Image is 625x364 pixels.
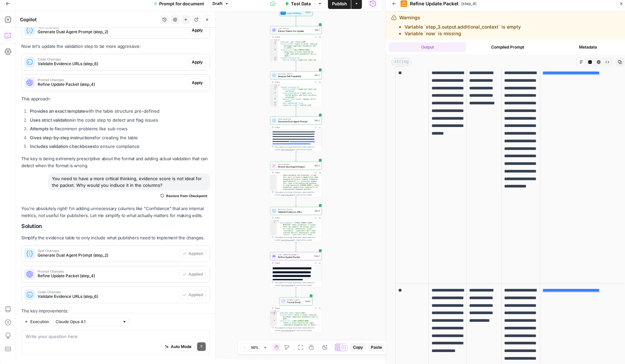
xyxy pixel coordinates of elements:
span: Toggle code folding, rows 1 through 3 [275,220,277,222]
div: This output is too large & has been abbreviated for review. to view the full content. [275,326,320,332]
span: Refine Update Packet [278,256,313,259]
span: Prompt Changes [38,78,186,81]
span: Refine Update Packet (step_4) [38,81,186,87]
div: 2 [270,41,278,43]
div: 5 [270,57,278,59]
p: The key improvements: [21,307,210,314]
strong: Gives step-by-step instructions [30,135,95,140]
strong: Attempts to fix [30,126,60,131]
span: Generate Dust Agent Prompt (step_2) [38,29,186,35]
li: in the code step to detect and flag issues [28,117,210,123]
div: 5 [270,98,278,102]
p: The key is being extremely prescriptive about the format and adding actual validation that can de... [21,155,210,169]
div: 3 [270,43,278,49]
div: 4 [270,320,277,326]
div: This output is too large & has been abbreviated for review. to view the full content. [275,281,320,287]
div: 8 [270,106,278,108]
span: Run Code · Python [278,72,313,75]
div: WorkflowInput SettingsInputs [270,8,322,16]
span: Copy the output [281,284,294,286]
div: You need to have a more critical thinking, evidence score is not ideal for the packet. Why would ... [48,173,210,190]
span: Toggle code folding, rows 1 through 47 [276,84,278,86]
span: LLM · GPT-4.1 [278,27,313,30]
div: 3 [270,314,277,320]
h2: Solution [21,223,210,229]
li: Variable `now` is missing [405,30,521,37]
g: Edge from step_3 to step_6 [296,197,297,206]
div: Run Code · PythonValidate Evidence URLsStep 6Output{ "dust_response":"[TABLE FORMAT ISSUES DETECT... [270,207,322,242]
button: Compiled Prompt [469,42,546,52]
div: Inputs [305,11,311,14]
div: Warnings [399,14,521,37]
div: Step 6 [314,209,320,212]
span: Validate Evidence URLs (step_6) [38,61,186,67]
div: Output [275,262,313,264]
span: Analyze Edit Feasibility [278,75,313,78]
span: Review Dust Agent Output [278,165,313,169]
div: 2 [270,312,277,314]
span: 50% [251,345,259,350]
p: Simplify the evidence table to only include what publishers need to implement the changes. [21,234,210,241]
span: Auto Mode [171,343,191,349]
div: Copilot [20,16,158,23]
div: Run Code · PythonAnalyze Edit FeasibilityStep 7Output{ "content_structure":{ "article_format":"co... [270,71,322,107]
span: Test Data [291,0,311,7]
span: LLM · [PERSON_NAME] 4 [278,253,313,256]
div: 1 [270,310,277,312]
g: Edge from step_7 to step_2 [296,106,297,116]
span: Refine Update Packet [410,0,459,7]
g: Edge from step_4 to step_5 [296,287,297,297]
span: Apply [192,27,203,33]
button: Applied [179,291,206,299]
div: 6 [270,102,278,104]
p: This approach: [21,95,210,102]
span: Prompt for document [159,0,204,7]
button: Applied [179,249,206,258]
g: Edge from start to step_1 [296,16,297,26]
span: Prompt Changes [38,270,177,273]
span: Paste [371,344,382,350]
input: Claude Opus 4.1 [56,318,120,325]
div: 1 [270,39,278,41]
li: for creating the table [28,134,210,141]
div: Step 5 [305,300,311,303]
div: This output is too large & has been abbreviated for review. to view the full content. [275,146,320,151]
strong: Provides an exact template [30,108,85,114]
div: 7 [270,104,278,106]
span: Code Changes [38,290,177,294]
button: Paste [368,343,385,352]
button: Output [389,42,466,52]
span: Format Email Sequence [287,301,304,304]
div: Step 7 [314,74,320,77]
div: Human ReviewReview Dust Agent OutputStep 3Output Vanta automates key processes, it may fall short... [270,162,322,197]
g: Edge from step_2 to step_3 [296,152,297,161]
span: Restore from Checkpoint [166,193,207,198]
li: to ensure compliance [28,143,210,150]
span: string [391,58,412,66]
div: Step 2 [314,119,320,122]
g: Edge from step_1 to step_7 [296,61,297,71]
span: Refine Update Packet (step_4) [38,273,177,279]
span: Publish [332,0,347,7]
div: Step 4 [314,255,321,258]
div: 3 [270,88,278,92]
li: with the table structure pre-defined [28,108,210,114]
button: Restore from Checkpoint [158,192,210,200]
span: ( step_4 ) [461,1,476,7]
span: Copy the output [281,239,294,241]
span: Multiple Outputs [287,299,304,301]
li: Variable `step_3.output.additional_context` is empty [405,24,521,30]
div: 4 [270,92,278,98]
div: Output [275,307,313,309]
div: This output is too large & has been abbreviated for review. to view the full content. [275,236,320,241]
span: Toggle code folding, rows 2 through 8 [276,86,278,88]
span: Generate Dust Agent Prompt [278,120,313,123]
div: Step 3 [314,164,320,167]
span: Copy [353,344,363,350]
span: Draft [213,1,223,7]
span: Text Changes [38,249,177,252]
span: Human Review [278,163,313,166]
div: 6 [270,59,278,63]
li: common problems like sub-rows [28,125,210,132]
button: Copy [350,343,366,352]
